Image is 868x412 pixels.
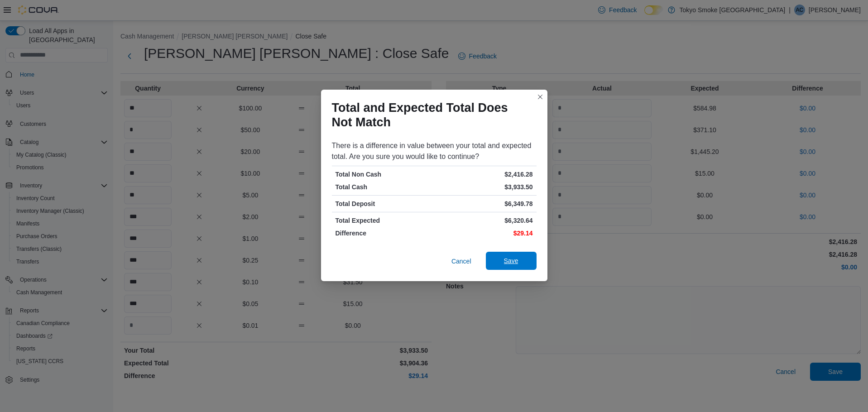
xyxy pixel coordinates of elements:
button: Save [486,252,537,270]
span: Save [504,256,518,265]
p: $29.14 [436,229,533,238]
p: Total Deposit [336,199,432,208]
button: Cancel [448,252,475,270]
p: $3,933.50 [436,182,533,192]
p: $6,349.78 [436,199,533,208]
h1: Total and Expected Total Does Not Match [332,101,529,129]
span: Cancel [451,257,471,266]
p: Difference [336,229,432,238]
p: Total Cash [336,182,432,192]
button: Closes this modal window [535,91,546,102]
p: Total Non Cash [336,170,432,179]
p: $2,416.28 [436,170,533,179]
div: There is a difference in value between your total and expected total. Are you sure you would like... [332,140,537,162]
p: Total Expected [336,216,432,225]
p: $6,320.64 [436,216,533,225]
